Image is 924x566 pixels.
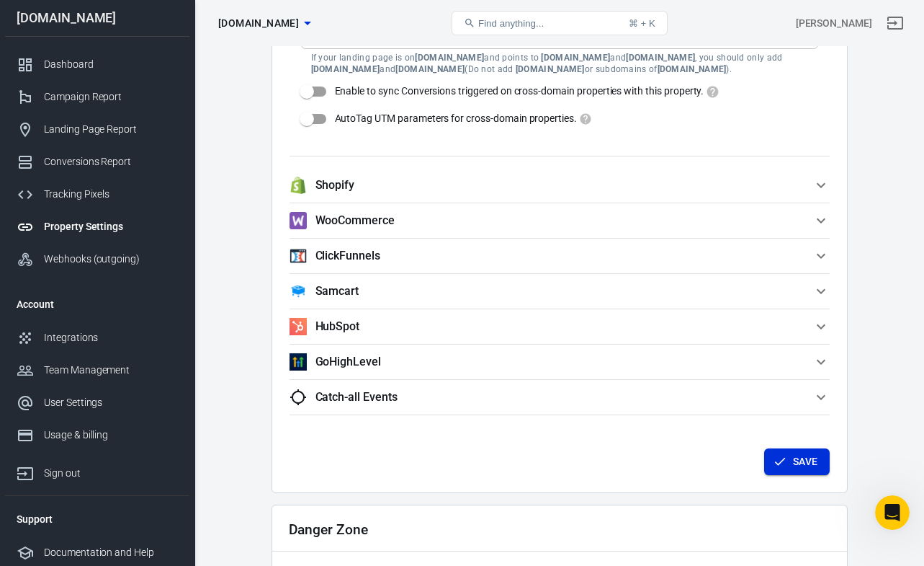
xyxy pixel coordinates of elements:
a: Conversions Report [5,146,189,178]
a: Property Settings [5,211,189,243]
div: Team Management [44,363,178,378]
div: Landing Page Report [44,122,178,137]
strong: [DOMAIN_NAME] [658,64,727,74]
h2: Danger Zone [289,522,368,537]
button: HubSpotHubSpot [290,309,830,344]
button: WooCommerceWooCommerce [290,203,830,238]
li: Support [5,502,189,536]
p: Hi Chealsea 👋 [29,102,259,127]
h5: Catch-all Events [315,390,398,404]
div: [PERSON_NAME] [64,242,148,257]
a: User Settings [5,386,189,419]
h5: ClickFunnels [315,249,380,263]
button: ClickFunnelsClickFunnels [290,239,830,273]
button: SamcartSamcart [290,274,830,309]
button: GoHighLevelGoHighLevel [290,345,830,379]
li: Account [5,287,189,322]
div: [DOMAIN_NAME] [5,12,189,25]
a: Tracking Pixels [5,178,189,211]
iframe: Intercom live chat [875,495,910,530]
img: ClickFunnels [290,247,307,265]
div: Recent messageProfile image for LaurentGood morning [PERSON_NAME]! Yes, absolutely--please do![PE... [14,194,274,270]
h5: WooCommerce [315,213,395,228]
img: Profile image for Jose [169,23,197,52]
div: Close [248,23,274,49]
img: logo [29,27,132,50]
div: Profile image for LaurentGood morning [PERSON_NAME]! Yes, absolutely--please do![PERSON_NAME]•2h ago [15,216,273,269]
h5: HubSpot [315,319,360,334]
h5: GoHighLevel [315,355,381,369]
span: Find anything... [478,18,544,29]
strong: [DOMAIN_NAME] [516,64,585,74]
span: Enable to sync Conversions triggered on cross-domain properties with this property. [335,84,719,99]
img: Profile image for Laurent [196,23,225,52]
div: Knowledge Base [30,289,241,304]
img: HubSpot [290,318,307,335]
p: What do you want to track [DATE]? [29,127,259,176]
div: Usage & billing [44,428,178,443]
strong: [DOMAIN_NAME] [626,53,695,63]
div: Documentation and Help [44,545,178,560]
div: Tracking Pixels [44,187,178,202]
span: samcart.com [218,14,299,32]
span: Messages [192,448,241,458]
div: Campaign Report [44,89,178,105]
img: Profile image for Laurent [30,228,58,257]
strong: [DOMAIN_NAME] [415,53,484,63]
a: Sign out [878,6,912,40]
img: WooCommerce [290,212,307,229]
div: Account id: txVnG5a9 [796,16,872,31]
span: Home [55,448,88,458]
button: Catch-all Events [290,380,830,415]
div: Sign out [44,466,178,481]
strong: [DOMAIN_NAME] [541,53,610,63]
h5: Shopify [315,178,355,193]
div: Webhooks (outgoing) [44,252,178,267]
strong: [DOMAIN_NAME] [311,64,380,74]
button: Save [764,448,830,475]
a: Dashboard [5,48,189,81]
span: Good morning [PERSON_NAME]! Yes, absolutely--please do! [64,229,364,240]
button: Find anything...⌘ + K [452,11,668,35]
img: GoHighLevel [290,353,307,371]
div: Dashboard [44,57,178,72]
button: Messages [144,412,288,469]
button: ShopifyShopify [290,168,830,203]
img: Samcart [290,283,307,300]
h5: Samcart [315,284,359,299]
div: Conversions Report [44,154,178,169]
img: Shopify [290,177,307,194]
a: Team Management [5,354,189,386]
div: Recent message [30,206,259,221]
div: • 2h ago [151,242,192,257]
a: Integrations [5,322,189,354]
a: Campaign Report [5,81,189,113]
div: Property Settings [44,219,178,234]
div: ⌘ + K [629,18,655,29]
a: Landing Page Report [5,113,189,146]
p: If your landing page is on and points to and , you should only add and (Do not add or subdomains ... [311,52,808,75]
a: Webhooks (outgoing) [5,243,189,275]
span: AutoTag UTM parameters for cross-domain properties. [335,111,593,126]
div: Integrations [44,330,178,345]
button: [DOMAIN_NAME] [212,10,316,37]
a: Usage & billing [5,419,189,451]
a: Knowledge Base [21,283,267,310]
a: Sign out [5,451,189,490]
strong: [DOMAIN_NAME] [395,64,465,74]
div: User Settings [44,395,178,410]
